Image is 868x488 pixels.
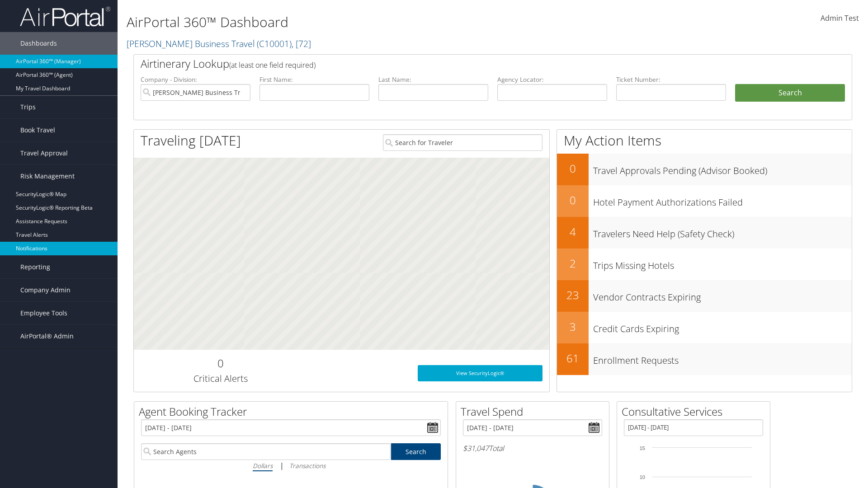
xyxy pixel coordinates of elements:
[127,38,311,50] a: [PERSON_NAME] Business Travel
[20,165,75,188] span: Risk Management
[557,185,852,217] a: 0Hotel Payment Authorizations Failed
[557,287,589,303] h2: 23
[141,56,785,71] h2: Airtinerary Lookup
[557,192,589,208] h2: 0
[20,142,68,164] span: Travel Approval
[821,13,859,23] span: Admin Test
[141,131,241,150] h1: Traveling [DATE]
[259,75,369,84] label: First Name:
[378,75,488,84] label: Last Name:
[593,223,852,240] h3: Travelers Need Help (Safety Check)
[557,256,589,271] h2: 2
[20,256,50,278] span: Reporting
[821,5,859,33] a: Admin Test
[557,312,852,343] a: 3Credit Cards Expiring
[229,60,316,70] span: (at least one field required)
[616,75,726,84] label: Ticket Number:
[292,38,311,50] span: , [ 72 ]
[20,6,110,27] img: airportal-logo.png
[557,161,589,176] h2: 0
[593,255,852,272] h3: Trips Missing Hotels
[557,351,589,366] h2: 61
[463,443,602,453] h6: Total
[141,372,300,385] h3: Critical Alerts
[640,446,645,451] tspan: 15
[141,443,391,460] input: Search Agents
[141,356,300,371] h2: 0
[383,134,542,151] input: Search for Traveler
[593,192,852,209] h3: Hotel Payment Authorizations Failed
[418,365,542,381] a: View SecurityLogic®
[557,131,852,150] h1: My Action Items
[20,96,36,118] span: Trips
[463,443,489,453] span: $31,047
[557,217,852,249] a: 4Travelers Need Help (Safety Check)
[557,280,852,312] a: 23Vendor Contracts Expiring
[622,404,770,419] h2: Consultative Services
[253,461,273,470] i: Dollars
[557,154,852,185] a: 0Travel Approvals Pending (Advisor Booked)
[20,32,57,55] span: Dashboards
[289,461,325,470] i: Transactions
[557,249,852,280] a: 2Trips Missing Hotels
[497,75,607,84] label: Agency Locator:
[557,319,589,334] h2: 3
[593,350,852,367] h3: Enrollment Requests
[141,75,250,84] label: Company - Division:
[20,325,74,347] span: AirPortal® Admin
[257,38,292,50] span: ( C10001 )
[593,160,852,177] h3: Travel Approvals Pending (Advisor Booked)
[557,343,852,375] a: 61Enrollment Requests
[461,404,609,419] h2: Travel Spend
[20,302,67,324] span: Employee Tools
[557,224,589,239] h2: 4
[640,474,645,480] tspan: 10
[391,443,441,460] a: Search
[593,286,852,304] h3: Vendor Contracts Expiring
[20,119,55,141] span: Book Travel
[127,13,615,32] h1: AirPortal 360™ Dashboard
[735,84,845,102] button: Search
[20,279,71,301] span: Company Admin
[141,460,441,471] div: |
[139,404,448,419] h2: Agent Booking Tracker
[593,318,852,335] h3: Credit Cards Expiring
